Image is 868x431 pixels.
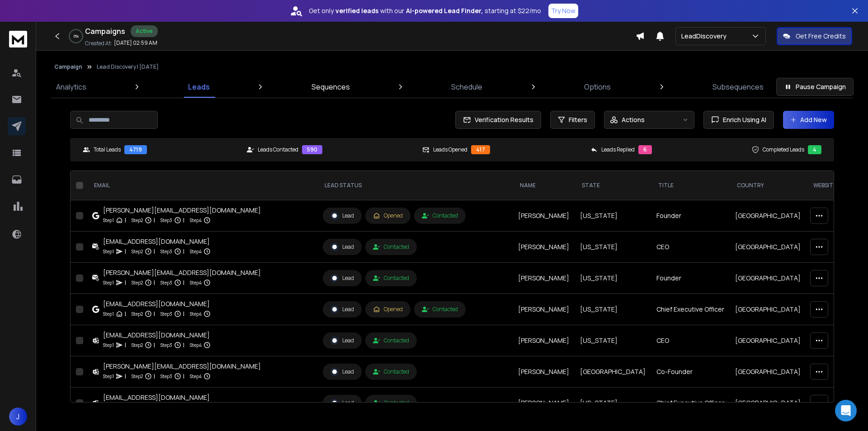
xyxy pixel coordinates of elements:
p: Step 1 [103,247,114,256]
p: Subsequences [712,81,764,92]
p: | [154,309,155,318]
p: Step 1 [103,372,114,381]
p: Step 2 [132,278,143,287]
div: 590 [302,145,322,154]
div: Lead [330,336,354,345]
a: Schedule [446,76,488,98]
p: Step 1 [103,278,114,287]
p: Leads Contacted [258,146,298,153]
div: Contacted [373,275,409,282]
p: LeadDiscovery [681,32,730,41]
p: Step 1 [103,309,114,318]
p: | [183,372,184,381]
th: State [575,171,651,200]
p: | [183,341,184,350]
p: Actions [622,115,645,124]
p: Step 3 [160,216,172,225]
div: [PERSON_NAME][EMAIL_ADDRESS][DOMAIN_NAME] [103,268,261,277]
p: | [125,309,126,318]
div: [PERSON_NAME][EMAIL_ADDRESS][DOMAIN_NAME] [103,362,261,371]
div: Contacted [373,399,409,407]
p: Options [584,81,611,92]
th: title [651,171,730,200]
div: Contacted [373,368,409,375]
span: Verification Results [471,115,533,124]
span: Filters [569,115,587,124]
a: Sequences [306,76,355,98]
div: Contacted [373,243,409,251]
p: [DATE] 02:59 AM [114,39,157,47]
p: Leads Replied [601,146,635,153]
div: Contacted [422,306,458,313]
p: Step 2 [132,247,143,256]
div: Contacted [422,212,458,219]
td: [GEOGRAPHIC_DATA] [730,232,806,263]
p: | [154,341,155,350]
td: Chief Executive Officer [651,294,730,325]
div: Opened [373,306,403,313]
th: Country [730,171,806,200]
a: Analytics [51,76,92,98]
td: Co-Founder [651,356,730,388]
div: Active [131,25,158,37]
p: | [125,341,126,350]
td: [US_STATE] [575,325,651,356]
td: [PERSON_NAME] [513,200,575,232]
p: Step 3 [160,341,172,350]
p: Completed Leads [763,146,804,153]
td: [US_STATE] [575,200,651,232]
a: Options [579,76,616,98]
td: [PERSON_NAME] [513,356,575,388]
p: Leads Opened [433,146,467,153]
div: [EMAIL_ADDRESS][DOMAIN_NAME] [103,393,211,402]
button: Try Now [548,4,578,18]
button: Add New [783,111,834,129]
td: Founder [651,200,730,232]
button: Filters [550,111,595,129]
img: logo [9,31,27,47]
p: | [154,216,155,225]
p: 0 % [74,33,79,39]
p: | [183,216,184,225]
p: Step 4 [190,341,202,350]
div: Lead [330,305,354,313]
p: | [183,309,184,318]
th: EMAIL [87,171,317,200]
td: [GEOGRAPHIC_DATA] [730,388,806,419]
td: [PERSON_NAME] [513,263,575,294]
h1: Campaigns [85,26,125,37]
p: Leads [188,81,210,92]
td: [GEOGRAPHIC_DATA] [730,325,806,356]
p: Lead Discovery | [DATE] [97,63,159,71]
div: Contacted [373,337,409,344]
button: Enrich Using AI [703,111,774,129]
p: Step 3 [160,309,172,318]
p: Step 4 [190,372,202,381]
p: Try Now [551,6,576,15]
strong: verified leads [335,6,378,15]
div: 6 [638,145,652,154]
a: Subsequences [707,76,769,98]
p: Step 4 [190,278,202,287]
p: Created At: [85,40,112,47]
button: Pause Campaign [776,78,854,96]
div: Lead [330,399,354,407]
div: [EMAIL_ADDRESS][DOMAIN_NAME] [103,237,211,246]
a: Leads [183,76,215,98]
p: | [125,372,126,381]
td: CEO [651,325,730,356]
p: | [125,216,126,225]
p: Step 2 [132,216,143,225]
p: Step 3 [160,278,172,287]
td: [GEOGRAPHIC_DATA] [730,200,806,232]
td: [PERSON_NAME] [513,232,575,263]
div: Opened [373,212,403,219]
td: [GEOGRAPHIC_DATA] [730,263,806,294]
p: Total Leads [94,146,121,153]
p: Step 3 [160,372,172,381]
p: Step 2 [132,341,143,350]
button: J [9,407,27,426]
button: Get Free Credits [777,27,852,45]
button: Campaign [54,63,82,71]
p: | [183,278,184,287]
